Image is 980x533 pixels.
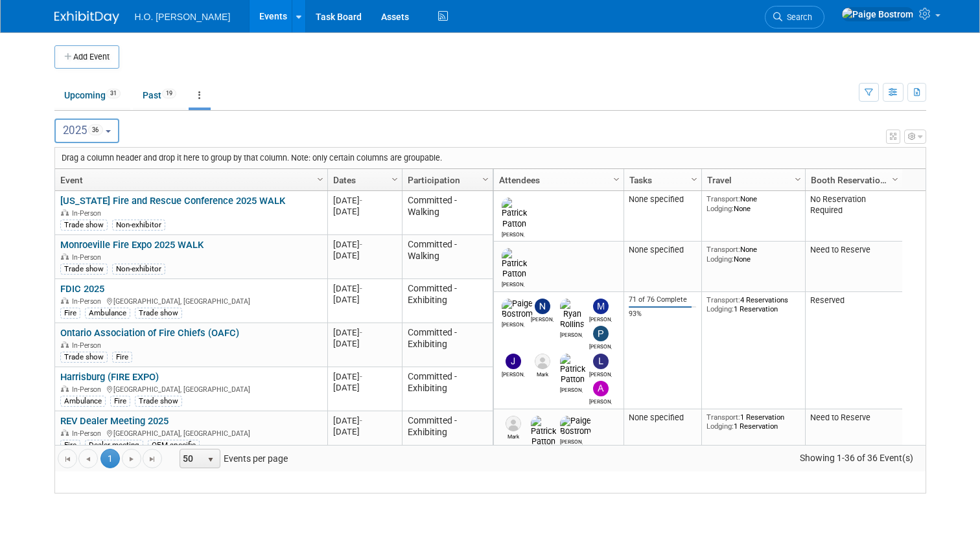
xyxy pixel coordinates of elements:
[629,245,696,255] div: None specified
[72,385,105,394] span: In-Person
[593,381,609,396] img: Andrew Reuss
[62,454,73,464] span: Go to the first page
[706,304,734,313] span: Lodging:
[61,341,69,348] img: In-Person Event
[143,449,162,468] a: Go to the last page
[333,206,396,217] div: [DATE]
[54,45,119,69] button: Add Event
[629,194,696,205] div: None specified
[85,308,130,318] div: Ambulance
[502,248,527,279] img: Patrick Patton
[360,196,362,205] span: -
[687,169,701,188] a: Column Settings
[55,148,926,168] div: Drag a column header and drop it here to group by that column. Note: only certain columns are gro...
[333,169,393,191] a: Dates
[402,235,493,279] td: Committed - Walking
[611,174,622,185] span: Column Settings
[402,367,493,411] td: Committed - Exhibiting
[85,440,143,450] div: Dealer meeting
[100,449,120,468] span: 1
[205,455,216,465] span: select
[478,169,493,188] a: Column Settings
[313,169,327,188] a: Column Settings
[163,449,301,468] span: Events per page
[122,449,141,468] a: Go to the next page
[60,371,159,383] a: Harrisburg (FIRE EXPO)
[60,169,319,191] a: Event
[60,295,321,306] div: [GEOGRAPHIC_DATA], [GEOGRAPHIC_DATA]
[706,413,800,431] div: 1 Reservation 1 Reservation
[61,253,69,260] img: In-Person Event
[360,416,362,425] span: -
[782,12,812,22] span: Search
[531,369,554,378] div: Mark Biernat
[360,284,362,293] span: -
[560,385,583,393] div: Patrick Patton
[560,299,585,330] img: Ryan Rollins
[502,319,524,328] div: Paige Bostrom
[60,440,80,450] div: Fire
[333,382,396,393] div: [DATE]
[402,279,493,323] td: Committed - Exhibiting
[60,352,108,362] div: Trade show
[112,352,132,362] div: Fire
[560,354,585,385] img: Patrick Patton
[506,354,521,369] img: Jared Bostrom
[333,195,396,206] div: [DATE]
[629,413,696,423] div: None specified
[88,124,103,135] span: 36
[360,328,362,337] span: -
[506,416,521,431] img: Mark Biernat
[72,341,105,350] span: In-Person
[72,429,105,438] span: In-Person
[560,330,583,338] div: Ryan Rollins
[589,396,612,405] div: Andrew Reuss
[148,440,200,450] div: OEM-specific
[480,174,491,185] span: Column Settings
[589,369,612,378] div: Lynda Howard
[589,341,612,350] div: Paul Bostrom
[706,194,800,213] div: None None
[707,169,797,191] a: Travel
[60,383,321,394] div: [GEOGRAPHIC_DATA], [GEOGRAPHIC_DATA]
[706,204,734,213] span: Lodging:
[408,169,484,191] a: Participation
[787,449,925,467] span: Showing 1-36 of 36 Event(s)
[60,239,204,251] a: Monroeville Fire Expo 2025 WALK
[315,174,325,185] span: Column Settings
[805,409,902,460] td: Need to Reserve
[333,327,396,338] div: [DATE]
[110,396,130,406] div: Fire
[706,295,800,314] div: 4 Reservations 1 Reservation
[112,220,165,230] div: Non-exhibitor
[333,283,396,294] div: [DATE]
[60,415,169,427] a: REV Dealer Meeting 2025
[402,323,493,367] td: Committed - Exhibiting
[162,89,176,98] span: 19
[72,209,105,218] span: In-Person
[593,326,609,341] img: Paul Bostrom
[61,429,69,436] img: In-Person Event
[72,297,105,306] span: In-Person
[333,415,396,426] div: [DATE]
[502,369,524,378] div: Jared Bostrom
[333,426,396,437] div: [DATE]
[60,396,106,406] div: Ambulance
[112,264,165,274] div: Non-exhibitor
[60,327,239,339] a: Ontario Association of Fire Chiefs (OAFC)
[402,191,493,235] td: Committed - Walking
[593,354,609,369] img: Lynda Howard
[388,169,402,188] a: Column Settings
[805,191,902,242] td: No Reservation Required
[888,169,902,188] a: Column Settings
[706,413,740,422] span: Transport:
[706,295,740,304] span: Transport:
[609,169,624,188] a: Column Settings
[333,239,396,250] div: [DATE]
[72,253,105,262] span: In-Person
[61,297,69,304] img: In-Person Event
[593,299,609,314] img: Mitch Yehle
[791,169,805,188] a: Column Settings
[333,250,396,261] div: [DATE]
[890,174,900,185] span: Column Settings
